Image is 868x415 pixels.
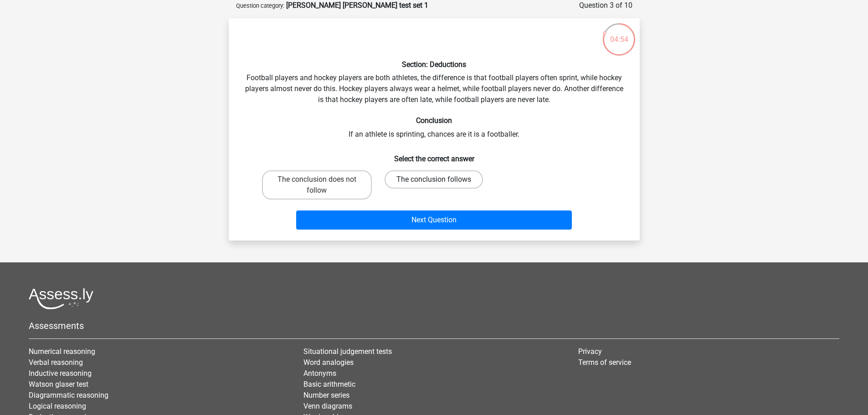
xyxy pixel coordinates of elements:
h6: Conclusion [243,116,625,125]
a: Logical reasoning [29,402,86,410]
a: Word analogies [303,358,354,367]
a: Terms of service [578,358,631,367]
h6: Select the correct answer [243,147,625,163]
h6: Section: Deductions [243,60,625,69]
a: Antonyms [303,369,336,378]
h5: Assessments [29,320,839,331]
a: Basic arithmetic [303,380,355,389]
div: Football players and hockey players are both athletes, the difference is that football players of... [232,26,636,233]
div: 04:54 [602,22,636,45]
a: Verbal reasoning [29,358,83,367]
a: Situational judgement tests [303,347,392,356]
button: Next Question [296,210,572,230]
small: Question category: [236,2,284,9]
a: Privacy [578,347,602,356]
a: Number series [303,391,349,400]
label: The conclusion does not follow [262,170,372,200]
a: Venn diagrams [303,402,352,410]
a: Inductive reasoning [29,369,92,378]
strong: [PERSON_NAME] [PERSON_NAME] test set 1 [286,1,428,10]
a: Watson glaser test [29,380,88,389]
label: The conclusion follows [385,170,483,189]
a: Numerical reasoning [29,347,95,356]
img: Assessly logo [29,288,93,309]
a: Diagrammatic reasoning [29,391,108,400]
